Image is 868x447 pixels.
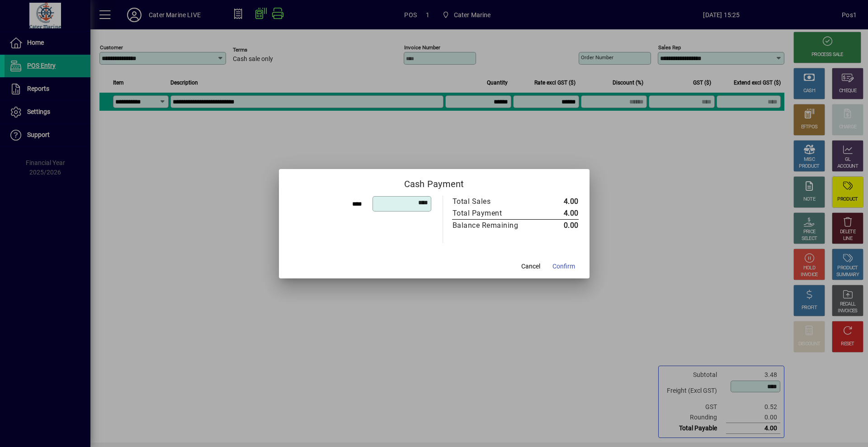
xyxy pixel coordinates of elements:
[521,262,540,271] span: Cancel
[552,262,575,271] span: Confirm
[452,196,538,207] td: Total Sales
[516,259,545,275] button: Cancel
[452,207,538,220] td: Total Payment
[538,196,579,207] td: 4.00
[279,169,590,195] h2: Cash Payment
[538,207,579,220] td: 4.00
[549,259,579,275] button: Confirm
[453,220,528,231] div: Balance Remaining
[538,219,579,231] td: 0.00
